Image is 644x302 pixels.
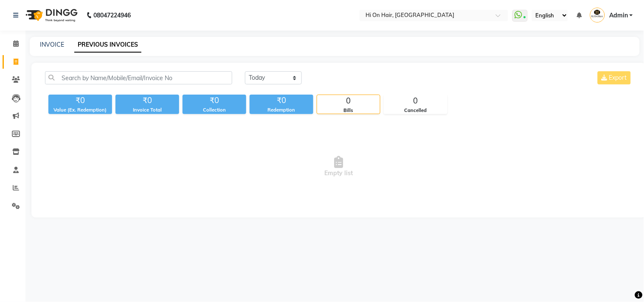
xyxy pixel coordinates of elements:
div: 0 [317,95,380,107]
a: INVOICE [40,41,64,48]
a: PREVIOUS INVOICES [74,37,141,53]
div: Collection [183,106,246,114]
img: logo [22,3,80,27]
div: 0 [384,95,447,107]
div: ₹0 [115,95,179,106]
div: ₹0 [48,95,112,106]
div: ₹0 [250,95,313,106]
img: Admin [590,8,605,22]
div: Cancelled [384,107,447,114]
div: ₹0 [183,95,246,106]
span: Empty list [45,124,633,209]
input: Search by Name/Mobile/Email/Invoice No [45,71,232,84]
div: Value (Ex. Redemption) [48,106,112,114]
div: Invoice Total [115,106,179,114]
div: Redemption [250,106,313,114]
b: 08047224946 [93,3,131,27]
span: Admin [609,11,628,20]
div: Bills [317,107,380,114]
